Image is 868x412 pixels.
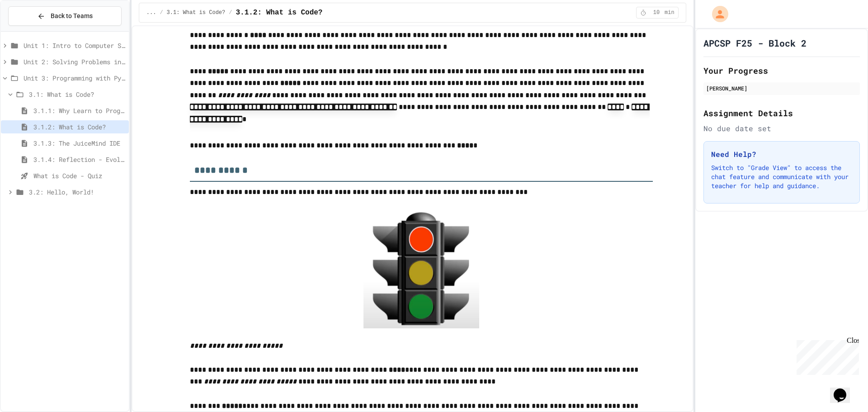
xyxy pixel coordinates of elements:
[24,57,125,66] span: Unit 2: Solving Problems in Computer Science
[33,122,125,132] span: 3.1.2: What is Code?
[665,9,675,16] span: min
[703,123,860,134] div: No due date set
[711,163,852,190] p: Switch to "Grade View" to access the chat feature and communicate with your teacher for help and ...
[703,4,731,24] div: My Account
[4,4,62,57] div: Chat with us now!Close
[33,171,125,180] span: What is Code - Quiz
[703,107,860,119] h2: Assignment Details
[33,155,125,164] span: 3.1.4: Reflection - Evolving Technology
[29,187,125,197] span: 3.2: Hello, World!
[167,9,226,16] span: 3.1: What is Code?
[29,90,125,99] span: 3.1: What is Code?
[146,9,156,16] span: ...
[33,138,125,148] span: 3.1.3: The JuiceMind IDE
[160,9,163,16] span: /
[711,149,852,160] h3: Need Help?
[706,84,857,92] div: [PERSON_NAME]
[830,376,859,403] iframe: chat widget
[24,41,125,50] span: Unit 1: Intro to Computer Science
[8,6,122,26] button: Back to Teams
[703,37,807,49] h1: APCSP F25 - Block 2
[33,106,125,115] span: 3.1.1: Why Learn to Program?
[51,11,93,21] span: Back to Teams
[793,336,859,375] iframe: chat widget
[24,73,125,83] span: Unit 3: Programming with Python
[649,9,664,16] span: 10
[703,64,860,77] h2: Your Progress
[229,9,232,16] span: /
[236,7,322,18] span: 3.1.2: What is Code?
